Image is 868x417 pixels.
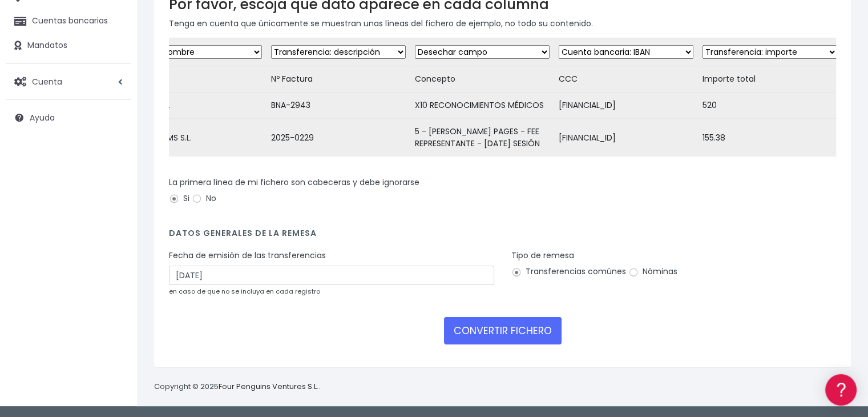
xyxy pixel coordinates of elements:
[169,177,419,189] label: La primera línea de mi fichero son cabeceras y debe ignorarse
[123,66,267,93] td: Proveedor
[698,119,842,157] td: 155.38
[267,66,410,93] td: Nº Factura
[267,93,410,119] td: BNA-2943
[11,227,217,238] div: Facturación
[698,66,842,93] td: Importe total
[628,266,677,278] label: Nóminas
[169,250,326,262] label: Fecha de emisión de las transferencias
[554,119,698,157] td: [FINANCIAL_ID]
[219,381,318,392] a: Four Penguins Ventures S.L.
[698,93,842,119] td: 520
[410,119,554,157] td: 5 - [PERSON_NAME] PAGES - FEE REPRESENTANTE - [DATE] SESIÓN
[169,228,836,244] h4: Datos generales de la remesa
[11,198,217,215] a: Perfiles de empresas
[11,292,217,310] a: API
[11,97,217,115] a: Información general
[169,287,320,296] small: en caso de que no se incluya en cada registro
[169,17,836,30] p: Tenga en cuenta que únicamente se muestran unas líneas del fichero de ejemplo, no todo su contenido.
[6,9,131,33] a: Cuentas bancarias
[554,66,698,93] td: CCC
[444,317,562,344] button: CONVERTIR FICHERO
[410,66,554,93] td: Concepto
[123,93,267,119] td: RISK XXI,S.L.
[32,75,62,87] span: Cuenta
[11,162,217,180] a: Problemas habituales
[511,266,626,278] label: Transferencias comúnes
[157,329,220,340] a: POWERED BY ENCHANT
[123,119,267,157] td: GOSUA FILMS S.L.
[6,70,131,94] a: Cuenta
[11,180,217,198] a: Videotutoriales
[6,34,131,58] a: Mandatos
[511,250,574,262] label: Tipo de remesa
[192,193,216,205] label: No
[11,245,217,263] a: General
[267,119,410,157] td: 2025-0229
[169,193,189,205] label: Si
[410,93,554,119] td: X10 RECONOCIMIENTOS MÉDICOS
[154,381,320,393] p: Copyright © 2025 .
[11,145,217,162] a: Formatos
[11,79,217,90] div: Información general
[11,306,217,326] button: Contáctanos
[554,93,698,119] td: [FINANCIAL_ID]
[6,106,131,130] a: Ayuda
[30,112,55,123] span: Ayuda
[11,274,217,285] div: Programadores
[11,126,217,137] div: Convertir ficheros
